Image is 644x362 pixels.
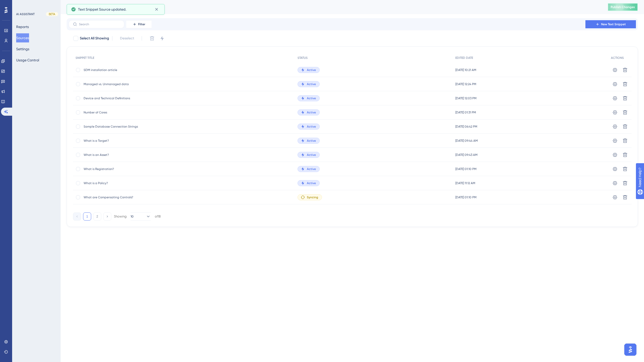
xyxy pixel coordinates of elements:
[16,12,35,16] div: AI ASSISTANT
[126,20,152,28] button: Filter
[131,214,134,219] span: 10
[611,5,635,9] span: Publish Changes
[76,56,94,60] span: SNIPPET TITLE
[608,3,638,11] button: Publish Changes
[455,139,478,143] span: [DATE] 09:44 AM
[307,125,316,129] span: Active
[307,139,316,143] span: Active
[115,34,139,43] button: Deselect
[455,56,473,60] span: EDITED DATE
[455,96,477,100] span: [DATE] 12:03 PM
[84,82,164,86] span: Managed vs. Unmanaged data
[307,167,316,171] span: Active
[307,68,316,72] span: Active
[585,20,636,28] button: New Text Snippet
[601,22,626,26] span: New Text Snippet
[455,153,478,157] span: [DATE] 09:43 AM
[79,22,120,26] input: Search
[93,212,101,221] button: 2
[16,56,39,65] button: Usage Control
[84,181,164,185] span: What is a Policy?
[78,6,126,12] span: Text Snippet Source updated.
[16,44,29,54] button: Settings
[455,125,477,129] span: [DATE] 06:42 PM
[138,22,145,26] span: Filter
[455,110,476,114] span: [DATE] 01:31 PM
[120,35,134,41] span: Deselect
[16,33,29,42] button: Sources
[83,212,91,221] button: 1
[84,139,164,143] span: What is a Target?
[307,195,318,199] span: Syncing
[131,212,151,221] button: 10
[307,110,316,114] span: Active
[623,342,638,357] iframe: UserGuiding AI Assistant Launcher
[16,22,29,31] button: Reports
[114,214,127,219] div: Showing
[611,56,624,60] span: ACTIONS
[84,153,164,157] span: What is an Asset?
[307,82,316,86] span: Active
[155,214,161,219] div: of 18
[307,181,316,185] span: Active
[84,68,164,72] span: SDM installation article
[84,110,164,114] span: Number of Cores
[307,153,316,157] span: Active
[455,195,477,199] span: [DATE] 01:10 PM
[298,56,308,60] span: STATUS
[455,82,476,86] span: [DATE] 12:24 PM
[46,12,58,16] div: BETA
[12,1,32,7] span: Need Help?
[84,125,164,129] span: Sample Database Connection Strings
[80,35,109,41] span: Select All Showing
[84,167,164,171] span: What is Registration?
[455,68,476,72] span: [DATE] 10:21 AM
[67,4,595,11] div: Text Snippet
[84,96,164,100] span: Device and Technical Definitions
[307,96,316,100] span: Active
[455,167,477,171] span: [DATE] 01:10 PM
[84,195,164,199] span: What are Compensating Controls?
[455,181,475,185] span: [DATE] 11:12 AM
